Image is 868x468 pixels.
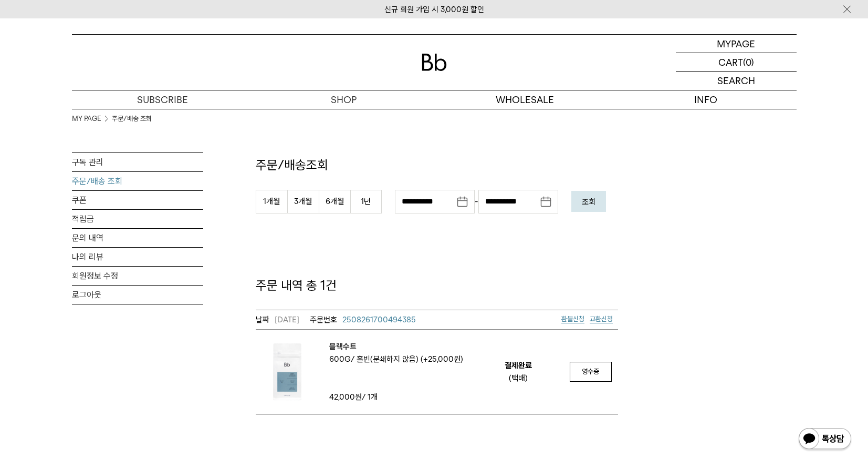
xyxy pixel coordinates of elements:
[72,248,203,266] a: 나의 리뷰
[350,190,382,213] button: 1년
[434,90,615,109] p: WHOLESALE
[570,362,612,382] a: 영수증
[253,90,434,109] a: SHOP
[256,190,287,213] button: 1개월
[509,372,528,384] div: (택배)
[505,359,532,372] em: 결제완료
[256,313,299,326] em: [DATE]
[72,153,203,171] a: 구독 관리
[676,53,797,72] a: CART (0)
[582,197,595,207] em: 조회
[743,53,754,71] p: (0)
[717,72,755,90] p: SEARCH
[287,190,319,213] button: 3개월
[718,53,743,71] p: CART
[329,340,463,353] a: 블랙수트
[582,368,599,375] span: 영수증
[310,313,416,326] a: 2508261700494385
[72,114,101,124] a: MY PAGE
[422,54,447,71] img: 로고
[571,191,606,212] button: 조회
[717,35,755,53] p: MYPAGE
[798,427,852,452] img: 카카오톡 채널 1:1 채팅 버튼
[256,277,618,294] p: 주문 내역 총 1건
[615,90,797,109] p: INFO
[590,315,613,323] span: 교환신청
[357,354,463,364] span: 홀빈(분쇄하지 않음) (+25,000원)
[72,286,203,304] a: 로그아웃
[72,210,203,228] a: 적립금
[329,392,362,402] strong: 42,000원
[676,35,797,53] a: MYPAGE
[561,315,584,323] span: 환불신청
[256,340,319,403] img: 블랙수트
[112,114,152,124] a: 주문/배송 조회
[384,5,484,14] a: 신규 회원 가입 시 3,000원 할인
[72,90,253,109] a: SUBSCRIBE
[329,391,419,403] td: / 1개
[256,156,618,174] p: 주문/배송조회
[72,267,203,285] a: 회원정보 수정
[72,191,203,209] a: 쿠폰
[319,190,350,213] button: 6개월
[72,229,203,247] a: 문의 내역
[342,315,416,324] span: 2508261700494385
[590,315,613,323] a: 교환신청
[329,354,354,364] span: 600g
[561,315,584,323] a: 환불신청
[72,172,203,190] a: 주문/배송 조회
[395,190,558,213] div: -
